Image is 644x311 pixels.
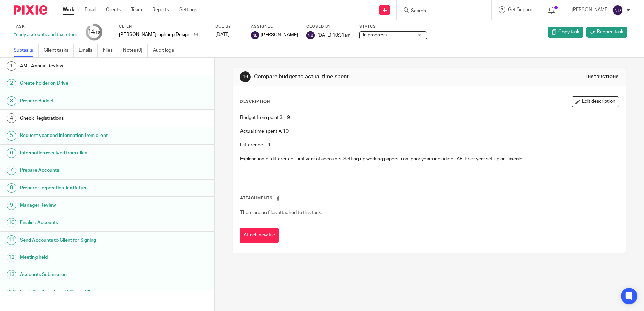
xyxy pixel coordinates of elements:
[7,96,16,106] div: 3
[20,270,145,280] h1: Accounts Submission
[20,287,145,297] h1: Email Confirmation of Filing to Client
[7,218,16,227] div: 10
[7,113,16,123] div: 4
[558,28,579,35] span: Copy task
[508,7,534,12] span: Get Support
[7,166,16,175] div: 7
[14,24,77,29] label: Task
[612,5,623,16] img: svg%3E
[14,44,39,57] a: Subtasks
[106,6,121,13] a: Clients
[240,71,251,82] div: 16
[240,114,619,121] p: Budget from point 3 = 9
[363,33,387,37] span: In progress
[152,6,169,13] a: Reports
[85,6,96,13] a: Email
[7,270,16,279] div: 13
[119,24,207,29] label: Client
[306,24,351,29] label: Closed by
[20,183,145,193] h1: Prepare Corporation Tax Return
[20,96,145,106] h1: Prepare Budget
[306,31,315,39] img: svg%3E
[20,165,145,175] h1: Prepare Accounts
[20,78,145,88] h1: Create Folder on Drive
[7,148,16,158] div: 6
[20,200,145,210] h1: Manager Review
[240,210,322,215] span: There are no files attached to this task.
[251,24,298,29] label: Assignee
[7,61,16,71] div: 1
[7,183,16,193] div: 8
[251,31,259,39] img: svg%3E
[317,33,351,37] span: [DATE] 10:31am
[14,5,47,15] img: Pixie
[240,228,279,243] button: Attach new file
[20,148,145,158] h1: Information received from client
[572,6,609,13] p: [PERSON_NAME]
[119,31,189,38] p: [PERSON_NAME] Lighting Design Ltd
[548,27,583,38] a: Copy task
[240,128,619,135] p: Actual time spent =. 10
[215,31,243,38] div: [DATE]
[88,28,100,36] div: 14
[254,73,444,80] h1: Compare budget to actual time spent
[153,44,179,57] a: Audit logs
[240,99,270,104] p: Description
[20,61,145,71] h1: AML Annual Review
[586,74,619,80] div: Instructions
[410,8,471,14] input: Search
[131,6,142,13] a: Team
[63,6,74,13] a: Work
[79,44,98,57] a: Emails
[586,27,627,38] a: Reopen task
[94,30,100,34] small: /16
[240,196,273,200] span: Attachments
[572,96,619,107] button: Edit description
[7,201,16,210] div: 9
[20,130,145,141] h1: Request year end information from client
[240,155,619,162] p: Explanation of difference: First year of accounts. Setting up working papers from prior years inc...
[20,113,145,123] h1: Check Registrations
[215,24,243,29] label: Due by
[7,235,16,245] div: 11
[7,131,16,141] div: 5
[7,253,16,262] div: 12
[179,6,197,13] a: Settings
[103,44,118,57] a: Files
[123,44,148,57] a: Notes (0)
[7,79,16,88] div: 2
[20,235,145,245] h1: Send Accounts to Client for Signing
[261,32,298,38] span: [PERSON_NAME]
[359,24,427,29] label: Status
[597,28,623,35] span: Reopen task
[20,217,145,228] h1: Finalise Accounts
[240,142,619,148] p: Difference = 1
[20,252,145,263] h1: Meeting held
[44,44,74,57] a: Client tasks
[14,31,77,38] div: Yearly accounts and tax return
[7,288,16,297] div: 14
